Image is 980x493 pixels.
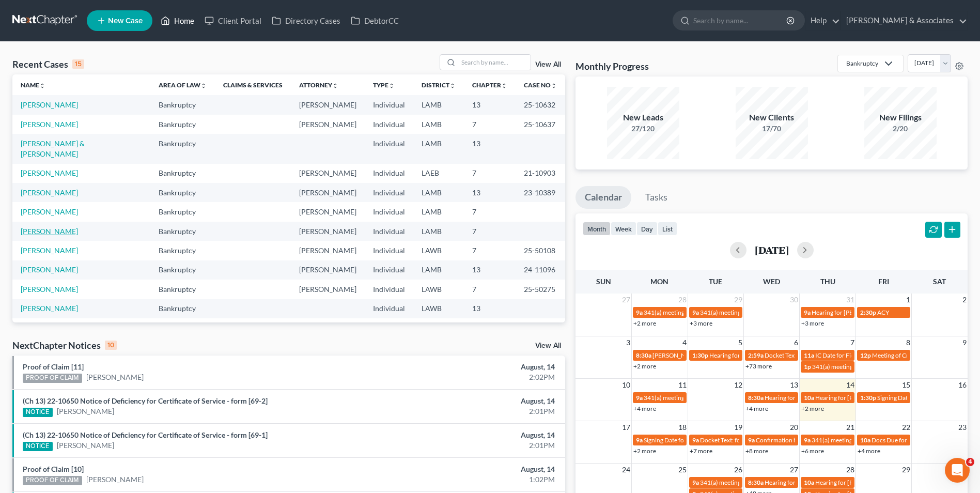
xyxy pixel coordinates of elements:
[793,336,799,349] span: 6
[755,244,789,255] h2: [DATE]
[365,95,413,114] td: Individual
[607,124,679,134] div: 27/120
[155,11,199,30] a: Home
[21,227,78,236] a: [PERSON_NAME]
[901,464,911,476] span: 29
[21,246,78,255] a: [PERSON_NAME]
[332,83,338,89] i: unfold_more
[901,421,911,434] span: 22
[636,222,658,236] button: day
[636,436,643,444] span: 9a
[413,95,464,114] td: LAMB
[733,379,743,391] span: 12
[365,299,413,318] td: Individual
[692,351,708,359] span: 1:30p
[709,351,845,359] span: Hearing for [PERSON_NAME] & [PERSON_NAME]
[291,260,365,280] td: [PERSON_NAME]
[621,464,631,476] span: 24
[150,164,215,183] td: Bankruptcy
[756,436,946,444] span: Confirmation hearing for Dually [PERSON_NAME] & [PERSON_NAME]
[464,202,516,221] td: 7
[700,309,800,316] span: 341(a) meeting for [PERSON_NAME]
[905,336,911,349] span: 8
[611,222,636,236] button: week
[12,339,117,351] div: NextChapter Notices
[21,265,78,274] a: [PERSON_NAME]
[449,83,456,89] i: unfold_more
[413,202,464,221] td: LAMB
[464,280,516,299] td: 7
[845,294,855,306] span: 31
[150,241,215,260] td: Bankruptcy
[692,479,699,486] span: 9a
[21,139,85,158] a: [PERSON_NAME] & [PERSON_NAME]
[575,186,631,209] a: Calendar
[845,464,855,476] span: 28
[384,440,555,451] div: 2:01PM
[516,280,565,299] td: 25-50275
[388,83,395,89] i: unfold_more
[733,421,743,434] span: 19
[700,436,792,444] span: Docket Text: for [PERSON_NAME]
[291,318,365,337] td: [PERSON_NAME]
[849,336,855,349] span: 7
[72,59,84,69] div: 15
[413,134,464,163] td: LAMB
[644,309,798,316] span: 341(a) meeting for [PERSON_NAME] & [PERSON_NAME]
[413,164,464,183] td: LAEB
[815,351,888,359] span: IC Date for Fields, Wanketa
[658,222,677,236] button: list
[365,134,413,163] td: Individual
[845,421,855,434] span: 21
[516,183,565,202] td: 23-10389
[21,188,78,197] a: [PERSON_NAME]
[291,222,365,241] td: [PERSON_NAME]
[804,436,811,444] span: 9a
[625,336,631,349] span: 3
[957,421,968,434] span: 23
[636,394,643,402] span: 9a
[150,318,215,337] td: Bankruptcy
[105,341,117,350] div: 10
[365,202,413,221] td: Individual
[516,115,565,134] td: 25-10637
[801,405,824,412] a: +2 more
[23,374,82,383] div: PROOF OF CLAIM
[872,436,957,444] span: Docs Due for [PERSON_NAME]
[860,436,870,444] span: 10a
[150,280,215,299] td: Bankruptcy
[464,299,516,318] td: 13
[86,474,144,485] a: [PERSON_NAME]
[516,164,565,183] td: 21-10903
[815,394,896,402] span: Hearing for [PERSON_NAME]
[21,285,78,294] a: [PERSON_NAME]
[745,447,768,455] a: +8 more
[957,379,968,391] span: 16
[805,11,840,30] a: Help
[365,241,413,260] td: Individual
[291,183,365,202] td: [PERSON_NAME]
[763,277,780,286] span: Wed
[652,351,717,359] span: [PERSON_NAME] - Trial
[815,479,896,486] span: Hearing for [PERSON_NAME]
[413,115,464,134] td: LAMB
[384,430,555,440] div: August, 14
[692,436,699,444] span: 9a
[621,294,631,306] span: 27
[633,319,656,327] a: +2 more
[365,318,413,337] td: Individual
[150,202,215,221] td: Bankruptcy
[12,58,84,70] div: Recent Cases
[804,363,811,371] span: 1p
[690,447,712,455] a: +7 more
[23,465,84,473] a: Proof of Claim [10]
[365,222,413,241] td: Individual
[650,277,668,286] span: Mon
[267,11,346,30] a: Directory Cases
[384,396,555,406] div: August, 14
[748,479,764,486] span: 8:30a
[346,11,404,30] a: DebtorCC
[736,124,808,134] div: 17/70
[200,83,207,89] i: unfold_more
[150,299,215,318] td: Bankruptcy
